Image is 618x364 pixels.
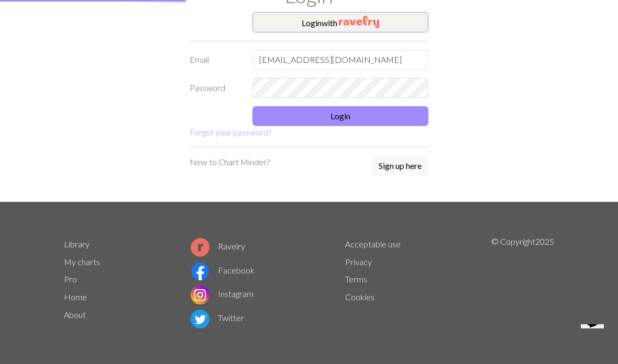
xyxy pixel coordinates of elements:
a: Ravelry [191,241,245,251]
a: Pro [64,274,77,284]
a: Acceptable use [345,239,401,249]
iframe: chat widget [577,324,612,358]
a: About [64,310,86,320]
p: © Copyright 2025 [491,235,554,331]
a: Terms [345,274,367,284]
img: Facebook logo [191,262,209,281]
a: Cookies [345,292,374,302]
img: Twitter logo [191,310,209,328]
button: Loginwith [252,12,428,33]
label: Password [183,78,246,98]
label: Email [183,50,246,70]
img: Instagram logo [191,286,209,304]
button: Login [252,106,428,126]
a: Forgot your password? [190,127,271,137]
a: Twitter [191,313,244,323]
a: Privacy [345,257,372,267]
a: Instagram [191,289,253,299]
a: Home [64,292,87,302]
a: My charts [64,257,100,267]
img: Ravelry logo [191,238,209,257]
a: Sign up here [372,156,428,177]
a: Library [64,239,90,249]
img: Ravelry [339,16,379,28]
p: New to Chart Minder? [190,156,270,168]
a: Facebook [191,265,255,275]
button: Sign up here [372,156,428,176]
